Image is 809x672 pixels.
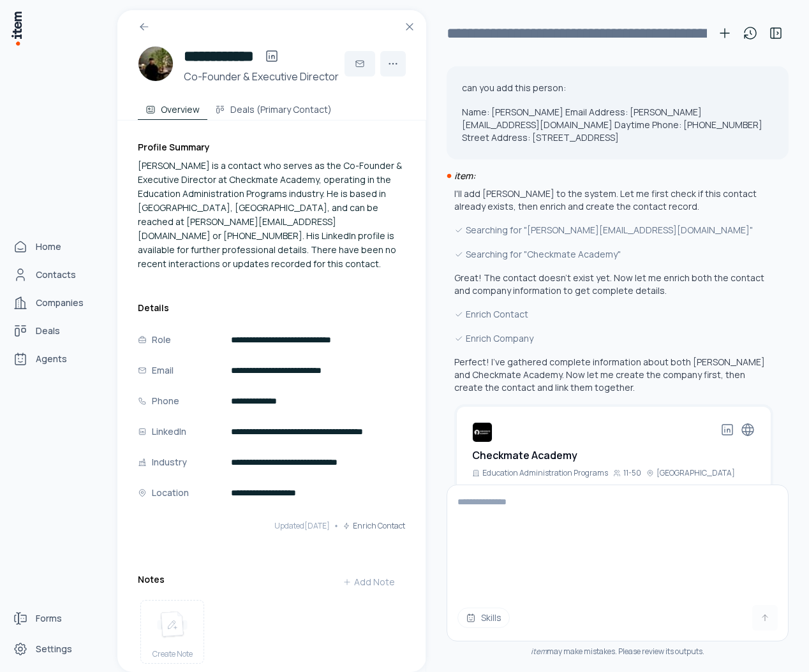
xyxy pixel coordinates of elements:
a: Companies [8,290,105,316]
div: Enrich Company [454,332,773,346]
p: LinkedIn [152,425,186,439]
img: create note [157,611,188,639]
a: Home [8,234,105,259]
div: Add Note [343,576,395,588]
div: Searching for "Checkmate Academy" [454,247,773,261]
p: Name: [PERSON_NAME] Email Address: [PERSON_NAME][EMAIL_ADDRESS][DOMAIN_NAME] Daytime Phone: [PHON... [462,106,773,144]
h3: Details [138,302,405,314]
h2: Checkmate Academy [472,448,577,463]
p: Perfect! I've gathered complete information about both [PERSON_NAME] and Checkmate Academy. Now l... [454,356,773,394]
button: Add Note [332,569,405,595]
a: Agents [8,346,105,372]
button: New conversation [712,20,738,46]
h3: Co-Founder & Executive Director [184,69,339,84]
button: Deals (Primary Contact) [207,94,339,120]
p: Phone [152,394,179,408]
p: Industry [152,455,187,469]
div: Enrich Contact [454,307,773,321]
p: [GEOGRAPHIC_DATA] [657,468,735,478]
button: create noteCreate Note [140,600,204,664]
button: Overview [138,94,207,120]
span: Settings [36,643,72,655]
button: More actions [380,51,406,77]
a: Forms [8,606,105,631]
button: Skills [457,608,510,628]
span: Contacts [36,268,76,281]
a: Contacts [8,262,105,288]
p: can you add this person: [462,82,773,94]
img: Stanley Wong [138,46,174,82]
span: Deals [36,325,60,337]
span: Create Note [152,649,193,659]
a: deals [8,318,105,344]
a: Settings [8,636,105,662]
span: Agents [36,353,67,365]
p: Email [152,363,174,377]
p: Great! The contact doesn't exist yet. Now let me enrich both the contact and company information ... [454,272,773,297]
i: item [531,646,547,657]
div: may make mistakes. Please review its outputs. [447,646,789,657]
img: Item Brain Logo [10,10,23,47]
img: Checkmate Academy [472,422,493,442]
p: Role [152,333,171,347]
div: [PERSON_NAME] is a contact who serves as the Co-Founder & Executive Director at Checkmate Academy... [138,159,405,271]
h3: Notes [138,573,165,586]
button: Toggle sidebar [763,20,789,46]
p: 11-50 [623,468,641,478]
span: Home [36,240,61,253]
div: Searching for "[PERSON_NAME][EMAIL_ADDRESS][DOMAIN_NAME]" [454,223,773,237]
span: Skills [481,611,501,624]
p: Education Administration Programs [482,468,608,478]
span: Updated [DATE] [274,521,330,531]
i: item: [454,170,475,182]
span: Companies [36,296,84,309]
button: View history [738,20,763,46]
h3: Profile Summary [138,141,405,154]
span: Forms [36,612,62,625]
p: Location [152,486,189,500]
button: Enrich Contact [343,513,405,539]
p: I'll add [PERSON_NAME] to the system. Let me first check if this contact already exists, then enr... [454,187,773,213]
